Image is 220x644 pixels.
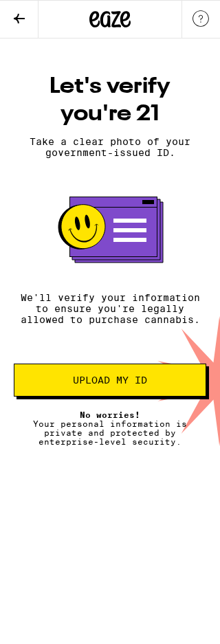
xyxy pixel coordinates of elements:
[80,410,140,419] span: No worries!
[14,73,206,128] h1: Let's verify you're 21
[14,136,206,158] p: Take a clear photo of your government-issued ID.
[73,375,147,385] span: Upload my ID
[14,410,206,446] p: Your personal information is private and protected by enterprise-level security.
[14,364,206,397] button: Upload my ID
[14,292,206,325] p: We'll verify your information to ensure you're legally allowed to purchase cannabis.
